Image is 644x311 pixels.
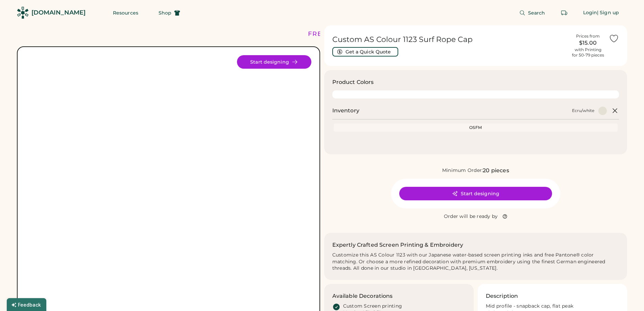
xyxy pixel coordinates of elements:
button: Resources [105,6,146,20]
h1: Custom AS Colour 1123 Surf Rope Cap [332,35,567,44]
div: | Sign up [597,9,619,16]
div: with Printing for 50-79 pieces [572,47,604,58]
div: Customize this AS Colour 1123 with our Japanese water-based screen printing inks and free Pantone... [332,252,619,272]
img: Rendered Logo - Screens [17,7,29,19]
div: Prices from [576,34,600,39]
button: Shop [150,6,188,20]
div: Order will be ready by [444,213,498,220]
button: Start designing [237,55,311,69]
div: $15.00 [571,39,605,47]
h3: Description [486,292,518,300]
button: Search [511,6,553,20]
button: Retrieve an order [557,6,571,20]
div: Ecru/white [572,108,594,113]
h3: Available Decorations [332,292,393,300]
h3: Product Colors [332,78,374,86]
h2: Expertly Crafted Screen Printing & Embroidery [332,241,463,249]
h2: Inventory [332,107,359,115]
div: Login [583,9,597,16]
div: Custom Screen printing [343,303,402,310]
div: OSFM [335,125,617,130]
div: 20 pieces [483,166,509,175]
div: [DOMAIN_NAME] [31,8,86,17]
div: Minimum Order: [442,167,483,174]
button: Get a Quick Quote [332,47,398,57]
div: FREE SHIPPING [308,29,366,39]
button: Start designing [399,187,552,200]
span: Shop [159,10,171,15]
span: Search [528,10,545,15]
